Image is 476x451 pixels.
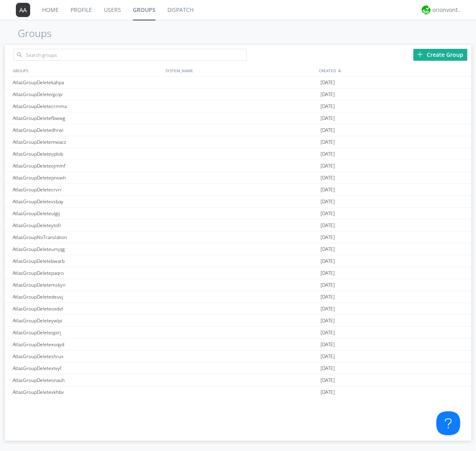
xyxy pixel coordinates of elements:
div: SYSTEM_NAME [163,65,317,76]
div: Create Group [413,49,467,61]
div: AtlasGroupDeletecrmma [11,100,163,112]
div: AtlasGroupDeleteshrux [11,351,163,362]
a: AtlasGroupDeleteojmmf[DATE] [5,160,471,172]
div: AtlasGroupDeletexoqyd [11,339,163,350]
a: AtlasGroupDeletebwarb[DATE] [5,255,471,267]
a: AtlasGroupDeletecrvrr[DATE] [5,184,471,196]
input: Search groups [13,49,247,61]
img: plus.svg [417,52,423,57]
a: AtlasGroupDeletedeuvj[DATE] [5,291,471,303]
span: [DATE] [321,231,335,243]
div: GROUPS [11,65,161,76]
div: CREATED [317,65,471,76]
div: AtlasGroupDeleteumjqg [11,243,163,255]
div: AtlasGroupDeletepnowh [11,172,163,183]
a: AtlasGroupDeletecrmma[DATE] [5,100,471,112]
div: AtlasGroupDeleteulgij [11,208,163,219]
div: AtlasGroupDeletedeuvj [11,291,163,303]
a: AtlasGroupDeleteshrux[DATE] [5,351,471,362]
a: AtlasGroupDeletekahpa[DATE] [5,77,471,89]
a: AtlasGroupDeletepnowh[DATE] [5,172,471,184]
div: AtlasGroupDeletedhrwi [11,124,163,136]
span: [DATE] [321,208,335,220]
div: AtlasGroupDeleteywlpi [11,315,163,326]
a: AtlasGroupDeletextvyf[DATE] [5,362,471,374]
div: AtlasGroupDeleteqjcqv [11,89,163,100]
span: [DATE] [321,220,335,231]
div: AtlasGroupDeletefbwwg [11,112,163,124]
div: AtlasGroupDeletecrvrr [11,184,163,195]
span: [DATE] [321,315,335,327]
span: [DATE] [321,112,335,124]
img: 29d36aed6fa347d5a1537e7736e6aa13 [422,6,430,14]
a: AtlasGroupDeleteoxdvt[DATE] [5,303,471,315]
span: [DATE] [321,184,335,196]
span: [DATE] [321,291,335,303]
div: AtlasGroupDeleteonauh [11,374,163,386]
div: AtlasGroupDeletemskyn [11,279,163,291]
a: AtlasGroupDeletedhrwi[DATE] [5,124,471,136]
div: AtlasGroupDeletextvyf [11,362,163,374]
a: AtlasGroupDeleteumjqg[DATE] [5,243,471,255]
span: [DATE] [321,279,335,291]
span: [DATE] [321,243,335,255]
span: [DATE] [321,160,335,172]
div: orionvontas+atlas+automation+org2 [432,6,462,14]
span: [DATE] [321,327,335,339]
span: [DATE] [321,100,335,112]
span: [DATE] [321,386,335,398]
a: AtlasGroupDeletevsbay[DATE] [5,196,471,208]
span: [DATE] [321,124,335,136]
a: AtlasGroupDeletevkhbv[DATE] [5,386,471,398]
a: AtlasGroupDeletefbwwg[DATE] [5,112,471,124]
a: AtlasGroupDeleteyplob[DATE] [5,148,471,160]
a: AtlasGroupDeletemwacz[DATE] [5,136,471,148]
a: AtlasGroupDeleteulgij[DATE] [5,208,471,220]
div: AtlasGroupDeletevsbay [11,196,163,207]
div: AtlasGroupDeletemwacz [11,136,163,148]
div: AtlasGroupNoTranslation [11,231,163,243]
span: [DATE] [321,267,335,279]
span: [DATE] [321,136,335,148]
a: AtlasGroupDeleteqjcqv[DATE] [5,89,471,100]
div: AtlasGroupDeleteqpirj [11,327,163,338]
span: [DATE] [321,303,335,315]
a: AtlasGroupDeleteonauh[DATE] [5,374,471,386]
a: AtlasGroupDeleteywlpi[DATE] [5,315,471,327]
span: [DATE] [321,148,335,160]
div: AtlasGroupDeletebwarb [11,255,163,267]
span: [DATE] [321,339,335,351]
div: AtlasGroupDeletevkhbv [11,386,163,398]
a: AtlasGroupDeleteqpirj[DATE] [5,327,471,339]
span: [DATE] [321,351,335,362]
iframe: Toggle Customer Support [436,411,460,435]
div: AtlasGroupDeleteoxdvt [11,303,163,314]
a: AtlasGroupDeleteytofr[DATE] [5,220,471,231]
div: AtlasGroupDeletepaqro [11,267,163,279]
a: AtlasGroupNoTranslation[DATE] [5,231,471,243]
a: AtlasGroupDeletexoqyd[DATE] [5,339,471,351]
span: [DATE] [321,77,335,89]
span: [DATE] [321,374,335,386]
a: AtlasGroupDeletepaqro[DATE] [5,267,471,279]
div: AtlasGroupDeletekahpa [11,77,163,88]
a: AtlasGroupDeletemskyn[DATE] [5,279,471,291]
div: AtlasGroupDeleteyplob [11,148,163,160]
span: [DATE] [321,362,335,374]
span: [DATE] [321,255,335,267]
span: [DATE] [321,172,335,184]
span: [DATE] [321,89,335,100]
span: [DATE] [321,196,335,208]
img: 373638.png [16,3,30,17]
div: AtlasGroupDeleteytofr [11,220,163,231]
div: AtlasGroupDeleteojmmf [11,160,163,172]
